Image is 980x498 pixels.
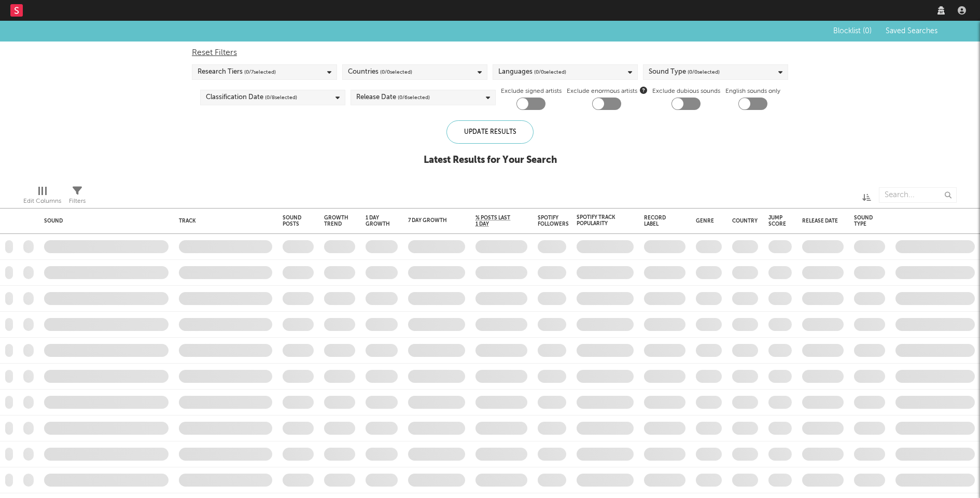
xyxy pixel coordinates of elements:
[538,215,569,227] div: Spotify Followers
[23,182,61,212] div: Edit Columns
[498,66,566,78] div: Languages
[886,27,940,35] span: Saved Searches
[644,215,670,227] div: Record Label
[577,214,618,227] div: Spotify Track Popularity
[879,187,957,203] input: Search...
[652,85,720,98] label: Exclude dubious sounds
[408,217,450,224] div: 7 Day Growth
[69,182,86,212] div: Filters
[768,215,786,227] div: Jump Score
[198,66,276,78] div: Research Tiers
[732,218,758,224] div: Country
[863,27,872,35] span: ( 0 )
[380,66,412,78] span: ( 0 / 0 selected)
[688,66,720,78] span: ( 0 / 0 selected)
[398,91,430,104] span: ( 0 / 6 selected)
[356,91,430,104] div: Release Date
[725,85,780,98] label: English sounds only
[69,195,86,208] div: Filters
[366,215,390,227] div: 1 Day Growth
[424,154,557,167] div: Latest Results for Your Search
[324,215,350,227] div: Growth Trend
[696,218,714,224] div: Genre
[854,215,873,227] div: Sound Type
[883,27,940,35] button: Saved Searches
[192,47,788,59] div: Reset Filters
[283,215,301,227] div: Sound Posts
[649,66,720,78] div: Sound Type
[244,66,276,78] span: ( 0 / 7 selected)
[44,218,163,224] div: Sound
[446,120,534,144] div: Update Results
[501,85,562,98] label: Exclude signed artists
[475,215,512,227] span: % Posts Last 1 Day
[179,218,267,224] div: Track
[640,85,647,95] button: Exclude enormous artists
[802,218,838,224] div: Release Date
[348,66,412,78] div: Countries
[23,195,61,208] div: Edit Columns
[206,91,297,104] div: Classification Date
[833,27,872,35] span: Blocklist
[567,85,647,98] span: Exclude enormous artists
[265,91,297,104] span: ( 0 / 8 selected)
[534,66,566,78] span: ( 0 / 0 selected)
